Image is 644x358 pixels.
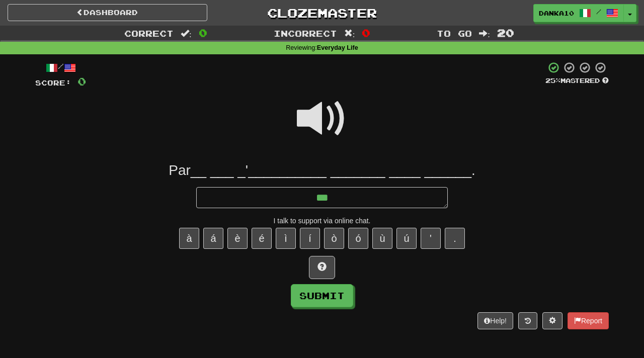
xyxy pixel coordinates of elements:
[317,44,358,51] strong: Everyday Life
[35,78,71,87] span: Score:
[179,228,199,249] button: à
[396,228,417,249] button: ú
[421,228,441,249] button: '
[276,228,296,249] button: ì
[291,284,353,307] button: Submit
[344,29,355,38] span: :
[445,228,465,249] button: .
[545,76,560,84] span: 25 %
[227,228,248,249] button: è
[35,161,609,180] div: Par__ ___ _'__________ _______ ____ ______.
[545,76,609,85] div: Mastered
[35,216,609,226] div: I talk to support via online chat.
[479,29,490,38] span: :
[8,4,207,21] a: Dashboard
[124,28,174,38] span: Correct
[309,256,335,279] button: Hint!
[181,29,192,38] span: :
[568,312,609,329] button: Report
[372,228,392,249] button: ù
[252,228,272,249] button: é
[477,312,513,329] button: Help!
[518,312,537,329] button: Round history (alt+y)
[274,28,337,38] span: Incorrect
[497,27,514,39] span: 20
[437,28,472,38] span: To go
[35,61,86,74] div: /
[362,27,370,39] span: 0
[533,4,624,22] a: Danka10 /
[203,228,223,249] button: á
[199,27,207,39] span: 0
[539,9,574,18] span: Danka10
[324,228,344,249] button: ò
[77,75,86,87] span: 0
[222,4,422,22] a: Clozemaster
[300,228,320,249] button: í
[596,8,601,15] span: /
[348,228,368,249] button: ó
